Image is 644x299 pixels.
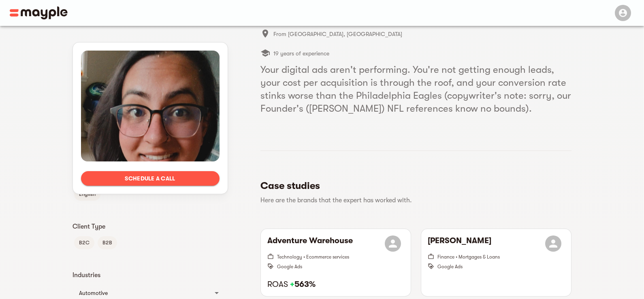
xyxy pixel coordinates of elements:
p: Client Type [73,222,228,231]
p: Here are the brands that the expert has worked with. [260,195,565,205]
span: From [GEOGRAPHIC_DATA], [GEOGRAPHIC_DATA] [273,29,571,39]
h5: Your digital ads aren't performing. You're not getting enough leads, your cost per acquisition is... [260,63,571,115]
span: Schedule a call [87,174,213,183]
button: [PERSON_NAME]Finance • Mortgages & LoansGoogle Ads [421,229,571,296]
button: Adventure WarehouseTechnology • Ecommerce servicesGoogle AdsROAS +563% [261,229,411,296]
span: + [290,280,294,289]
h6: [PERSON_NAME] [428,235,491,252]
span: Google Ads [277,264,302,269]
div: Automotive [79,288,207,298]
button: Schedule a call [81,171,220,186]
h6: Adventure Warehouse [267,235,353,252]
span: B2C [74,238,94,248]
span: Google Ads [437,264,463,269]
span: English [74,189,100,199]
span: Technology • Ecommerce services [277,254,349,260]
p: Industries [73,270,228,280]
h6: ROAS [267,279,404,290]
span: Menu [610,9,634,15]
strong: 563% [290,280,316,289]
h5: Case studies [260,179,565,192]
img: Main logo [10,6,68,19]
span: B2B [98,238,117,248]
span: Finance • Mortgages & Loans [437,254,500,260]
span: 19 years of experience [273,49,329,58]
